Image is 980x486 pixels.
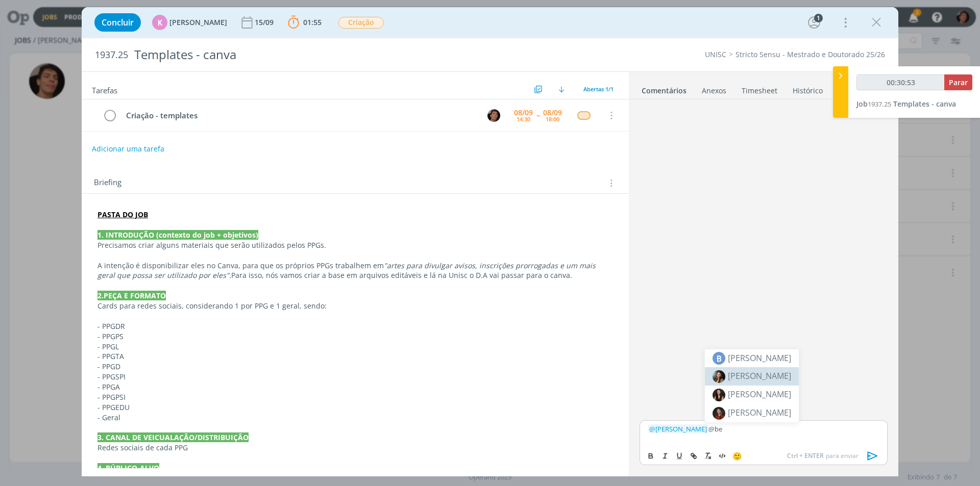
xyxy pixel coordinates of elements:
span: Tarefas [92,83,117,95]
span: [PERSON_NAME] [728,352,791,364]
p: - PPGL [97,342,613,352]
p: Precisamos criar alguns materiais que serão utilizados pelos PPGs. [97,240,613,250]
span: [PERSON_NAME] [728,407,791,418]
span: 01:55 [303,17,322,27]
button: Criação [338,16,384,29]
span: para enviar [787,451,859,461]
button: K[PERSON_NAME] [152,15,227,30]
span: Abertas 1/1 [583,85,614,93]
img: P [487,109,500,122]
div: 1 [814,14,823,22]
img: arrow-down.svg [558,86,565,92]
div: 18:00 [546,116,559,122]
div: Anexos [702,86,726,96]
div: 08/09 [543,109,562,116]
img: 1689184869_a00227_foto_marina.png [713,407,725,420]
button: Adicionar uma tarefa [91,140,165,158]
a: Job1937.25Templates - canva [856,99,956,109]
span: Criação [338,17,384,29]
span: Templates - canva [893,99,956,109]
span: [PERSON_NAME] [728,389,791,400]
div: dialog [82,7,898,476]
button: 1 [806,14,822,31]
button: 01:55 [285,14,324,31]
div: 14:30 [517,116,530,122]
p: - PPGTA [97,351,613,362]
button: P [486,108,501,123]
div: 08/09 [514,109,533,116]
span: [PERSON_NAME] [649,424,707,433]
span: B [713,352,725,365]
span: 🙂 [732,451,742,461]
p: - Geral [97,413,613,423]
p: - PPGPSI [97,392,613,402]
div: Templates - canva [130,42,552,67]
span: 1937.25 [868,99,891,109]
a: Histórico [792,81,823,96]
img: 1739278307_37cb64_sobe_0012.jpg [713,389,725,401]
button: 🙂 [730,450,744,462]
span: -- [536,112,540,119]
span: @ [649,424,655,433]
a: Timesheet [741,81,778,96]
strong: 1. INTRODUÇÃO (contexto do job + objetivos) [97,230,258,240]
p: - PPGEDU [97,402,613,413]
a: Comentários [641,81,687,96]
p: - PPGD [97,362,613,372]
p: Redes sociais de cada PPG [97,443,613,453]
p: - PPGDR [97,321,613,331]
span: [PERSON_NAME] [169,19,227,26]
button: Concluir [94,13,141,32]
span: Ctrl + ENTER [787,451,826,461]
span: Para isso, nós vamos criar a base em arquivos editáveis e lá na Unisc o D.A vai passar para o canva. [231,270,572,280]
strong: 4. PÚBLICO-ALVO [97,463,159,473]
p: @be [648,424,879,433]
em: "artes para divulgar avisos, inscrições prorrogadas e um mais geral que possa ser utilizado por e... [97,261,598,280]
div: 15/09 [255,19,276,26]
span: Briefing [94,176,121,190]
div: Criação - templates [121,109,478,122]
span: [PERSON_NAME] [728,370,791,381]
span: Parar [949,78,968,87]
strong: 2.PEÇA E FORMATO [97,291,166,300]
div: K [152,15,167,30]
span: A intenção é disponibilizar eles no Canva, para que os próprios PPGs trabalhem em [97,261,384,270]
a: UNISC [705,49,726,59]
p: - PPGSPI [97,372,613,382]
span: Concluir [102,18,134,27]
img: 1744734164_34293c_sobe_0003__copia.jpg [713,370,725,383]
a: Stricto Sensu - Mestrado e Doutorado 25/26 [736,49,885,59]
p: - PPGA [97,382,613,392]
p: Cards para redes sociais, considerando 1 por PPG e 1 geral, sendo: [97,301,613,311]
button: Parar [944,74,972,90]
p: - PPGPS [97,331,613,342]
a: PASTA DO JOB [97,210,148,219]
strong: 3. CANAL DE VEICUALAÇÃO/DISTRIBUIÇÃO [97,432,249,442]
span: 1937.25 [95,49,128,61]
